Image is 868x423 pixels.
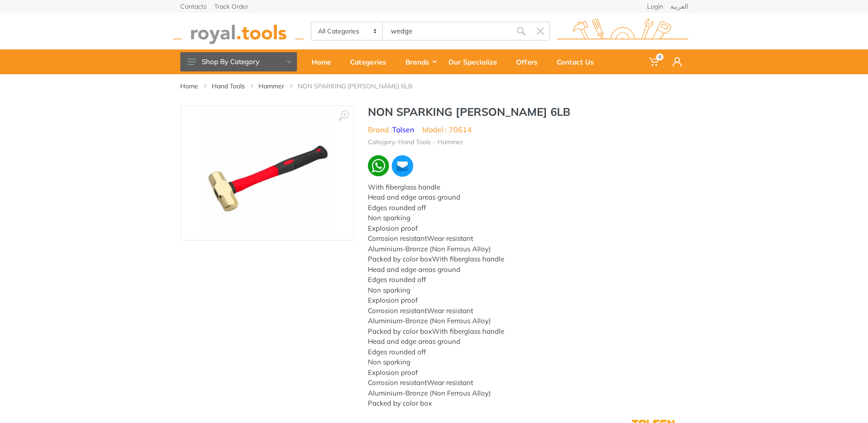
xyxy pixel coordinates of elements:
[344,52,399,71] div: Categories
[656,54,663,60] span: 0
[368,182,674,409] div: With fiberglass handle Head and edge areas ground Edges rounded off Non sparking Explosion proof ...
[259,81,284,91] a: Hammer
[550,52,607,71] div: Contact Us
[173,19,304,44] img: royal.tools Logo
[550,49,607,74] a: Contact Us
[212,81,245,91] a: Hand Tools
[383,22,511,41] input: Site search
[305,49,344,74] a: Home
[200,115,334,231] img: Royal Tools - NON SPARKING SLEDGE HAMMER 6LB
[442,52,510,71] div: Our Specialize
[399,52,442,71] div: Brands
[312,22,383,40] select: Category
[391,154,414,178] img: ma.webp
[180,52,297,71] button: Shop By Category
[368,124,414,135] li: Brand :
[305,52,344,71] div: Home
[180,3,207,10] a: Contacts
[557,19,688,44] img: royal.tools Logo
[368,105,674,119] h1: NON SPARKING [PERSON_NAME] 6LB
[510,49,550,74] a: Offers
[392,125,414,134] a: Tolsen
[214,3,248,10] a: Track Order
[368,137,463,147] li: Category: Hand Tools - Hammer
[298,81,426,91] li: NON SPARKING [PERSON_NAME] 6LB
[643,49,666,74] a: 0
[344,49,399,74] a: Categories
[422,124,472,135] li: Model : 70614
[180,81,198,91] a: Home
[442,49,510,74] a: Our Specialize
[670,3,688,10] a: العربية
[510,52,550,71] div: Offers
[180,81,688,91] nav: breadcrumb
[368,155,389,176] img: wa.webp
[647,3,663,10] a: Login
